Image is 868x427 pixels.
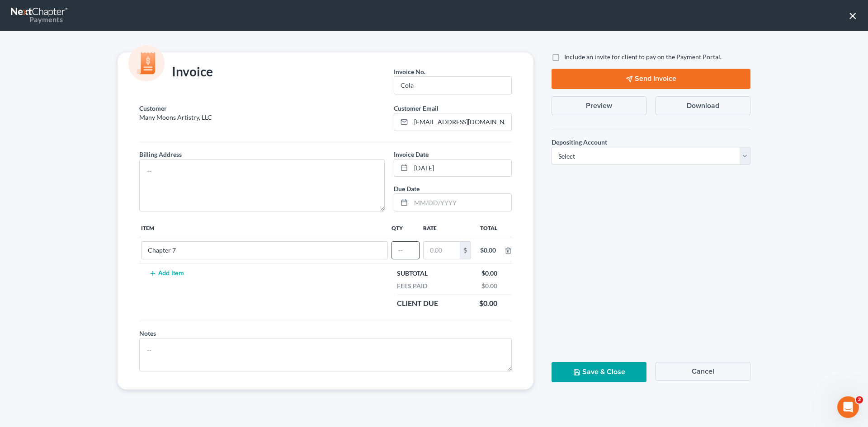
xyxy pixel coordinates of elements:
[411,113,511,131] input: Enter email...
[411,160,511,177] input: MM/DD/YYYY
[392,269,432,278] div: Subtotal
[656,362,750,381] button: Cancel
[552,96,646,115] button: Preview
[11,14,63,24] div: Payments
[128,45,165,81] img: icon-money-cc55cd5b71ee43c44ef0efbab91310903cbf28f8221dba23c0d5ca797e203e98.svg
[394,150,429,158] span: Invoice Date
[552,69,750,89] button: Send Invoice
[552,362,646,382] button: Save & Close
[475,298,502,309] div: $0.00
[139,103,167,113] label: Customer
[480,246,497,255] div: $0.00
[564,53,722,61] span: Include an invite for client to pay on the Payment Portal.
[139,219,390,237] th: Item
[856,396,863,404] span: 2
[142,242,387,259] input: --
[390,219,421,237] th: Qty
[146,270,186,277] button: Add Item
[477,269,502,278] div: $0.00
[656,96,750,115] button: Download
[394,68,425,75] span: Invoice No.
[421,219,473,237] th: Rate
[394,77,511,94] input: --
[392,282,432,291] div: Fees Paid
[135,63,217,81] div: Invoice
[394,184,420,193] label: Due Date
[424,242,460,259] input: 0.00
[392,242,419,259] input: --
[139,113,385,122] p: Many Moons Artistry, LLC
[552,138,607,146] span: Depositing Account
[11,5,69,26] a: Payments
[460,242,471,259] div: $
[473,219,505,237] th: Total
[849,8,857,23] button: ×
[837,396,859,418] iframe: Intercom live chat
[392,298,443,309] div: Client Due
[477,282,502,291] div: $0.00
[394,104,439,112] span: Customer Email
[411,194,511,211] input: MM/DD/YYYY
[139,328,156,338] label: Notes
[139,150,182,158] span: Billing Address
